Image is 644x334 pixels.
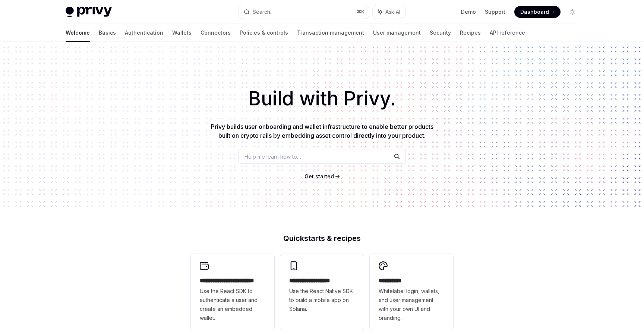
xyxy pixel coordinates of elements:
span: Privy builds user onboarding and wallet infrastructure to enable better products built on crypto ... [211,123,433,139]
span: Use the React SDK to authenticate a user and create an embedded wallet. [200,287,265,322]
button: Search...⌘K [239,5,369,19]
span: Help me learn how to… [244,153,301,160]
a: Welcome [66,24,90,42]
h2: Quickstarts & recipes [191,235,453,242]
div: Search... [253,7,274,16]
span: Dashboard [520,8,549,16]
a: Basics [99,24,116,42]
h1: Build with Privy. [12,84,632,113]
a: User management [373,24,421,42]
span: Get started [304,173,334,179]
a: **** **** **** ***Use the React Native SDK to build a mobile app on Solana. [280,254,364,330]
span: Ask AI [385,8,400,16]
span: Whitelabel login, wallets, and user management with your own UI and branding. [379,287,444,322]
a: Dashboard [514,6,561,18]
img: light logo [66,7,112,17]
span: ⌘ K [357,9,364,15]
button: Ask AI [373,5,405,19]
a: Demo [461,8,476,16]
a: Authentication [125,24,163,42]
a: API reference [490,24,525,42]
span: Use the React Native SDK to build a mobile app on Solana. [289,287,355,314]
a: Transaction management [297,24,364,42]
a: Security [430,24,451,42]
a: Recipes [460,24,481,42]
a: Policies & controls [240,24,288,42]
a: Wallets [172,24,192,42]
a: **** *****Whitelabel login, wallets, and user management with your own UI and branding. [370,254,453,330]
a: Connectors [201,24,231,42]
a: Support [485,8,505,16]
button: Toggle dark mode [566,6,578,18]
a: Get started [304,173,334,180]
